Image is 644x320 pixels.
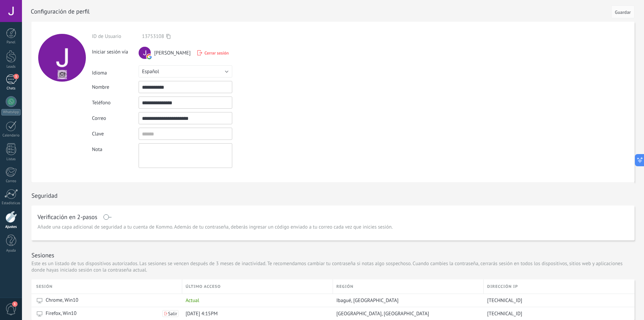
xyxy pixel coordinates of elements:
[484,279,635,294] div: Dirección IP
[92,131,139,137] div: Clave
[205,50,229,56] span: Cerrar sesión
[186,297,199,304] span: Actual
[1,225,21,229] div: Ajustes
[14,74,19,79] span: 1
[1,40,21,45] div: Panel
[92,67,139,76] div: Idioma
[92,84,139,90] div: Nombre
[615,10,631,15] span: Guardar
[142,33,164,40] span: 13753108
[487,311,522,317] span: [TECHNICAL_ID]
[336,297,399,304] span: Ibagué, [GEOGRAPHIC_DATA]
[31,260,635,273] p: Este es un listado de tus dispositivos autorizados. Las sesiones se vencen después de 3 meses de ...
[92,33,139,40] div: ID de Usuario
[1,157,21,162] div: Listas
[92,100,139,106] div: Teléfono
[92,115,139,122] div: Correo
[139,65,232,78] button: Español
[1,65,21,69] div: Leads
[484,307,629,320] div: 185.203.218.242
[182,279,333,294] div: último acceso
[12,301,18,307] span: 1
[92,143,139,153] div: Nota
[168,311,177,316] span: Salir
[38,224,393,231] span: Añade una capa adicional de seguridad a tu cuenta de Kommo. Además de tu contraseña, deberás ingr...
[1,86,21,91] div: Chats
[162,310,178,317] button: Salir
[1,133,21,138] div: Calendario
[1,179,21,184] div: Correo
[333,279,483,294] div: Región
[1,109,21,115] div: WhatsApp
[333,307,480,320] div: Miami, United States
[46,297,78,304] span: Chrome, Win10
[92,46,139,55] div: Iniciar sesión vía
[154,50,191,56] span: [PERSON_NAME]
[611,5,635,18] button: Guardar
[333,294,480,307] div: Ibagué, Colombia
[1,249,21,253] div: Ayuda
[336,311,429,317] span: [GEOGRAPHIC_DATA], [GEOGRAPHIC_DATA]
[142,68,159,75] span: Español
[186,311,218,317] span: [DATE] 4:15PM
[46,310,76,317] span: Firefox, Win10
[38,214,97,220] h1: Verificación en 2-pasos
[31,251,54,259] h1: Sesiones
[31,192,57,199] h1: Seguridad
[36,279,182,294] div: Sesión
[484,294,629,307] div: 186.112.114.75
[1,201,21,206] div: Estadísticas
[487,297,522,304] span: [TECHNICAL_ID]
